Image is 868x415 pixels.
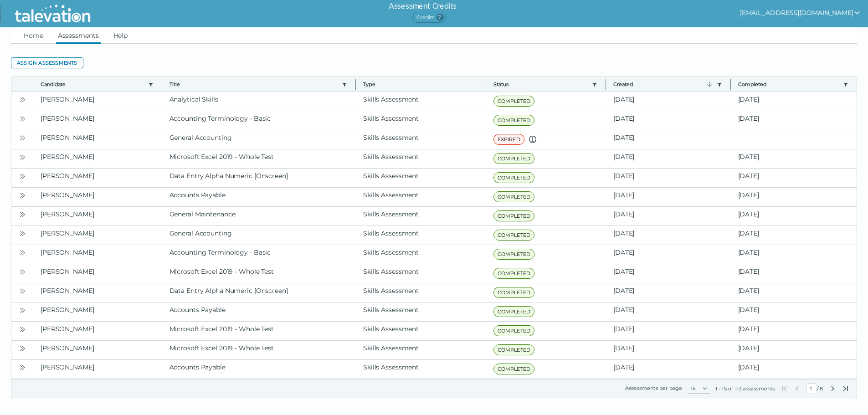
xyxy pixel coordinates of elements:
clr-dg-cell: [DATE] [731,226,857,245]
button: Open [17,266,28,277]
clr-dg-cell: General Accounting [162,226,356,245]
button: Column resize handle [728,74,734,94]
cds-icon: Open [19,211,26,218]
clr-dg-cell: Skills Assessment [356,302,486,321]
clr-dg-cell: Microsoft Excel 2019 - Whole Test [162,322,356,340]
clr-dg-cell: Accounts Payable [162,188,356,206]
clr-dg-cell: [PERSON_NAME] [33,92,162,111]
clr-dg-cell: Skills Assessment [356,207,486,225]
label: Assessments per page [625,385,683,391]
cds-icon: Open [19,230,26,237]
clr-dg-cell: Data Entry Alpha Numeric [Onscreen] [162,169,356,187]
clr-dg-cell: [DATE] [731,264,857,283]
cds-icon: Open [19,268,26,276]
clr-dg-cell: [PERSON_NAME] [33,341,162,359]
clr-dg-cell: [DATE] [606,226,731,245]
button: Column resize handle [483,74,489,94]
img: Talevation_Logo_Transparent_white.png [11,2,94,25]
clr-dg-cell: [DATE] [606,283,731,302]
span: COMPLETED [493,115,535,126]
button: Column resize handle [603,74,609,94]
clr-dg-cell: [DATE] [606,341,731,359]
clr-dg-cell: [PERSON_NAME] [33,302,162,321]
clr-dg-cell: Accounting Terminology - Basic [162,245,356,264]
cds-icon: Open [19,134,26,142]
clr-dg-cell: Skills Assessment [356,283,486,302]
span: COMPLETED [493,306,535,317]
cds-icon: Open [19,115,26,123]
clr-dg-cell: [DATE] [606,302,731,321]
span: COMPLETED [493,191,535,202]
button: Open [17,323,28,334]
clr-dg-cell: [PERSON_NAME] [33,264,162,283]
button: Next Page [829,385,837,392]
cds-icon: Open [19,249,26,256]
clr-dg-cell: [DATE] [731,207,857,225]
cds-icon: Open [19,345,26,352]
clr-dg-cell: [PERSON_NAME] [33,360,162,379]
span: 7 [437,14,444,21]
clr-dg-cell: Accounts Payable [162,360,356,379]
a: Home [22,27,45,44]
clr-dg-cell: Skills Assessment [356,149,486,168]
clr-dg-cell: [DATE] [731,188,857,206]
button: Open [17,362,28,373]
clr-dg-cell: [DATE] [731,111,857,130]
cds-icon: Open [19,287,26,295]
button: Open [17,228,28,239]
button: Open [17,190,28,200]
button: Open [17,151,28,162]
span: COMPLETED [493,325,535,336]
input: Current Page [806,383,817,394]
clr-dg-cell: [DATE] [731,302,857,321]
button: Last Page [842,385,849,392]
clr-dg-cell: Skills Assessment [356,264,486,283]
h6: Assessment Credits [389,1,457,12]
cds-icon: Open [19,364,26,371]
cds-icon: Open [19,326,26,333]
clr-dg-cell: [PERSON_NAME] [33,130,162,149]
button: Open [17,209,28,220]
cds-icon: Open [19,173,26,180]
button: Previous Page [793,385,801,392]
clr-dg-cell: Skills Assessment [356,169,486,187]
span: COMPLETED [493,344,535,355]
span: EXPIRED [493,134,524,145]
clr-dg-cell: [PERSON_NAME] [33,111,162,130]
clr-dg-cell: Microsoft Excel 2019 - Whole Test [162,149,356,168]
cds-icon: Open [19,154,26,161]
clr-dg-cell: [PERSON_NAME] [33,283,162,302]
button: First Page [781,385,788,392]
clr-dg-cell: [DATE] [606,264,731,283]
clr-dg-cell: General Accounting [162,130,356,149]
clr-dg-cell: [DATE] [731,283,857,302]
button: Column resize handle [353,74,359,94]
clr-dg-cell: Data Entry Alpha Numeric [Onscreen] [162,283,356,302]
clr-dg-cell: Skills Assessment [356,322,486,340]
clr-dg-cell: Microsoft Excel 2019 - Whole Test [162,341,356,359]
cds-icon: Open [19,307,26,314]
clr-dg-cell: Skills Assessment [356,188,486,206]
span: Credits [412,12,446,23]
clr-dg-cell: [DATE] [731,245,857,264]
clr-dg-cell: [DATE] [606,92,731,111]
clr-dg-cell: [DATE] [606,149,731,168]
clr-dg-cell: Analytical Skills [162,92,356,111]
clr-dg-cell: General Maintenance [162,207,356,225]
clr-dg-cell: Accounting Terminology - Basic [162,111,356,130]
span: COMPLETED [493,249,535,260]
span: COMPLETED [493,364,535,374]
clr-dg-cell: [DATE] [606,245,731,264]
clr-dg-cell: [PERSON_NAME] [33,188,162,206]
button: Open [17,94,28,105]
button: Completed [738,81,840,88]
clr-dg-cell: [PERSON_NAME] [33,149,162,168]
clr-dg-cell: Microsoft Excel 2019 - Whole Test [162,264,356,283]
clr-dg-cell: [DATE] [606,130,731,149]
span: COMPLETED [493,287,535,298]
span: Type [363,81,478,88]
clr-dg-cell: [DATE] [731,360,857,379]
clr-dg-cell: [PERSON_NAME] [33,245,162,264]
clr-dg-cell: [DATE] [731,322,857,340]
clr-dg-cell: [DATE] [606,169,731,187]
